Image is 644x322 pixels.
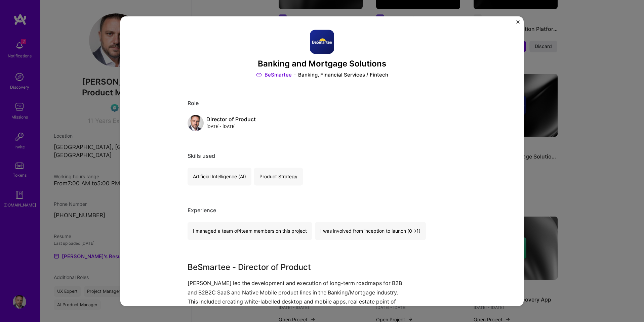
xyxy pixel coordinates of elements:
[315,222,426,240] div: I was involved from inception to launch (0 -> 1)
[188,59,456,69] h3: Banking and Mortgage Solutions
[294,72,295,79] img: Dot
[188,222,312,240] div: I managed a team of 4 team members on this project
[516,20,520,27] button: Close
[254,168,303,186] div: Product Strategy
[206,123,256,130] div: [DATE] - [DATE]
[188,153,456,160] div: Skills used
[310,30,334,54] img: Company logo
[188,168,251,186] div: Artificial Intelligence (AI)
[188,100,456,107] div: Role
[256,72,292,79] a: BeSmartee
[206,116,256,123] div: Director of Product
[298,72,388,79] div: Banking, Financial Services / Fintech
[188,262,406,274] h3: BeSmartee - Director of Product
[188,207,456,214] div: Experience
[256,72,262,79] img: Link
